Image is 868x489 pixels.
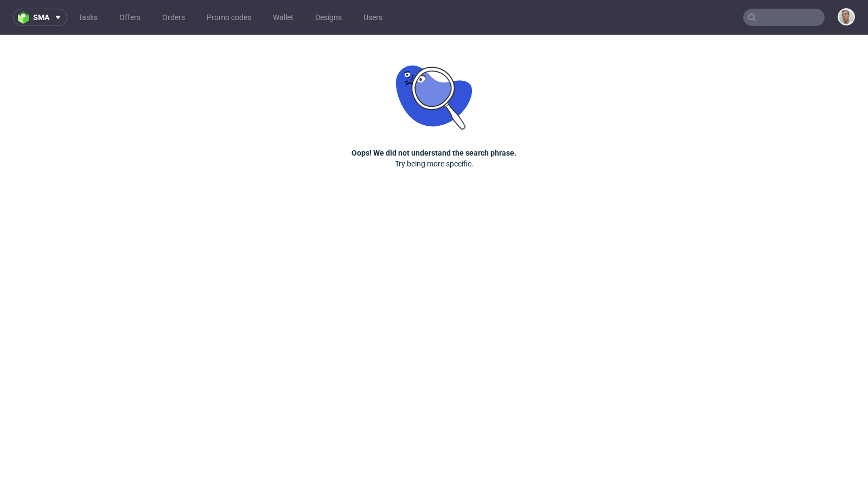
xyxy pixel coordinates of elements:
img: Jessica Desforges [839,9,854,24]
h3: Oops! We did not understand the search phrase. [352,147,516,158]
a: Users [357,9,389,26]
a: Promo codes [200,9,258,26]
span: sma [33,14,49,21]
a: Offers [113,9,147,26]
a: Wallet [266,9,300,26]
p: Try being more specific. [395,158,474,169]
a: Tasks [72,9,104,26]
button: sma [13,9,67,26]
img: logo [18,11,33,24]
a: Orders [156,9,192,26]
a: Designs [309,9,348,26]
